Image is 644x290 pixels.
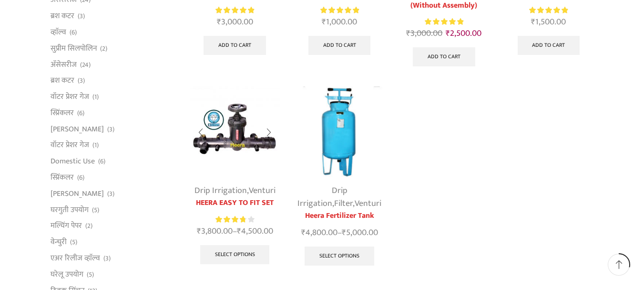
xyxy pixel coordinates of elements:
[531,15,566,29] bdi: 1,500.00
[51,24,66,41] a: व्हाॅल्व
[103,254,111,263] span: (3)
[92,92,99,102] span: (1)
[215,215,254,225] div: Rated 3.83 out of 5
[294,226,384,239] span: –
[294,210,384,222] a: Heera Fertilizer Tank
[518,36,580,55] a: Add to cart: “Venturi ISI”
[51,40,97,56] a: सुप्रीम सिलपोलिन
[51,266,83,282] a: घरेलू उपयोग
[322,15,326,29] span: ₹
[342,226,378,240] bdi: 5,000.00
[320,5,359,15] span: Rated out of 5
[51,234,67,250] a: वेन्चुरी
[197,224,201,238] span: ₹
[294,184,384,210] div: , ,
[425,17,463,27] span: Rated out of 5
[51,153,95,170] a: Domestic Use
[342,226,346,240] span: ₹
[77,173,84,183] span: (6)
[355,196,381,211] a: Venturi
[80,60,91,70] span: (24)
[529,5,568,15] div: Rated 5.00 out of 5
[301,226,306,240] span: ₹
[51,121,104,137] a: [PERSON_NAME]
[51,137,89,153] a: वॉटर प्रेशर गेज
[70,237,77,247] span: (5)
[334,196,353,211] a: Filter
[51,170,74,186] a: स्प्रिंकलर
[107,189,114,199] span: (3)
[190,86,280,177] img: Heera Easy To Fit Set
[78,11,85,21] span: (3)
[194,183,247,198] a: Drip Irrigation
[237,224,241,238] span: ₹
[51,56,77,73] a: अ‍ॅसेसरीज
[85,221,92,231] span: (2)
[51,202,89,218] a: घरगुती उपयोग
[425,17,463,27] div: Rated 5.00 out of 5
[98,157,105,166] span: (6)
[190,225,280,238] span: –
[92,205,99,215] span: (5)
[413,47,475,66] a: Add to cart: “HEERA SUPER VENTURI (Without Assembly)”
[446,26,481,41] bdi: 2,500.00
[305,247,374,266] a: Select options for “Heera Fertilizer Tank”
[406,26,442,41] bdi: 3,000.00
[204,36,266,55] a: Add to cart: “HEERA SUPER VENTURI”
[51,218,82,234] a: मल्चिंग पेपर
[217,15,221,29] span: ₹
[217,15,253,29] bdi: 3,000.00
[51,250,100,266] a: एअर रिलीज व्हाॅल्व
[87,270,94,279] span: (5)
[320,5,359,15] div: Rated 5.00 out of 5
[249,183,276,198] a: Venturi
[322,15,357,29] bdi: 1,000.00
[190,197,280,209] a: HEERA EASY TO FIT SET
[51,185,104,202] a: [PERSON_NAME]
[297,183,348,211] a: Drip Irrigation
[294,86,384,177] img: Heera Fertilizer Tank
[78,76,85,86] span: (3)
[51,105,74,121] a: स्प्रिंकलर
[51,8,74,24] a: ब्रश कटर
[51,73,74,89] a: ब्रश कटर
[197,224,233,238] bdi: 3,800.00
[215,5,254,15] div: Rated 5.00 out of 5
[531,15,535,29] span: ₹
[70,28,77,37] span: (6)
[107,125,114,134] span: (3)
[77,108,84,118] span: (6)
[92,140,99,150] span: (1)
[406,26,410,41] span: ₹
[100,44,107,54] span: (2)
[190,184,280,197] div: ,
[51,89,89,105] a: वॉटर प्रेशर गेज
[237,224,273,238] bdi: 4,500.00
[446,26,450,41] span: ₹
[215,215,245,225] span: Rated out of 5
[529,5,568,15] span: Rated out of 5
[215,5,254,15] span: Rated out of 5
[301,226,337,240] bdi: 4,800.00
[200,245,270,264] a: Select options for “HEERA EASY TO FIT SET”
[308,36,371,55] a: Add to cart: “Heera Nano Venturi”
